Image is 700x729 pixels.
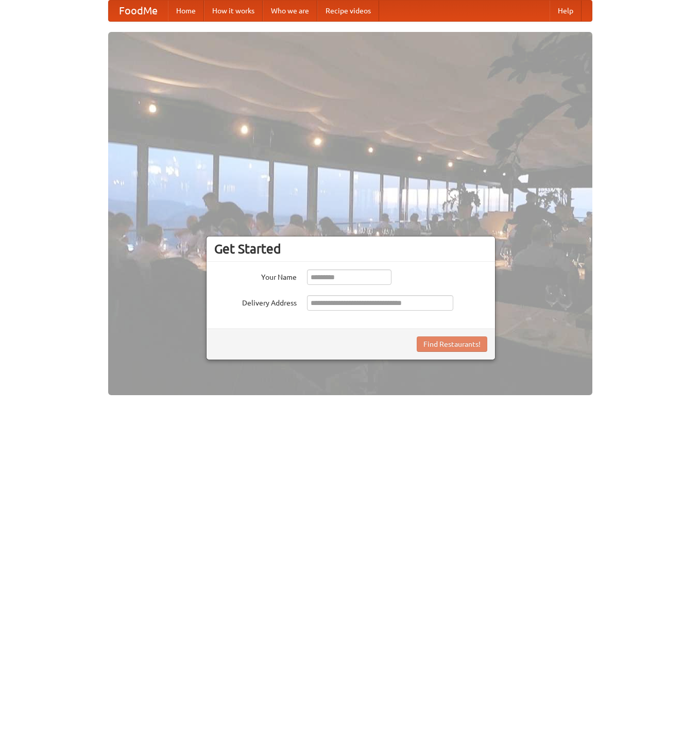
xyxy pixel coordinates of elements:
[263,1,317,21] a: Who we are
[214,269,297,282] label: Your Name
[109,1,168,21] a: FoodMe
[550,1,582,21] a: Help
[317,1,379,21] a: Recipe videos
[417,336,487,352] button: Find Restaurants!
[214,295,297,308] label: Delivery Address
[168,1,204,21] a: Home
[214,241,487,257] h3: Get Started
[204,1,263,21] a: How it works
